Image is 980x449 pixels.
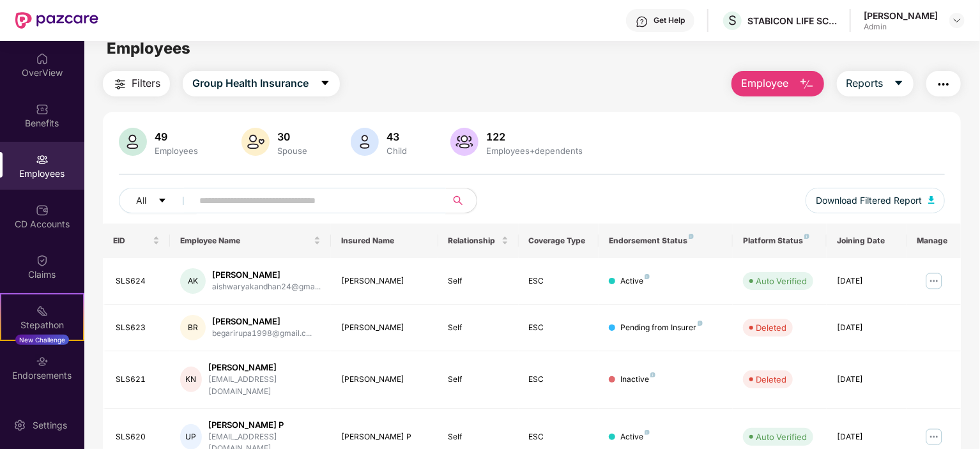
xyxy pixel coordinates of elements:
th: Relationship [438,224,519,258]
div: Settings [29,419,71,432]
div: Get Help [654,15,685,26]
div: Auto Verified [756,275,807,287]
div: 43 [384,130,410,143]
th: EID [103,224,170,258]
span: Download Filtered Report [816,194,922,208]
div: ESC [529,374,589,386]
img: svg+xml;base64,PHN2ZyB4bWxucz0iaHR0cDovL3d3dy53My5vcmcvMjAwMC9zdmciIHdpZHRoPSI4IiBoZWlnaHQ9IjgiIH... [689,234,694,239]
div: Active [620,431,650,443]
button: search [445,188,477,213]
img: svg+xml;base64,PHN2ZyB4bWxucz0iaHR0cDovL3d3dy53My5vcmcvMjAwMC9zdmciIHhtbG5zOnhsaW5rPSJodHRwOi8vd3... [928,196,935,204]
div: [DATE] [837,431,897,443]
div: SLS620 [116,431,160,443]
div: [DATE] [837,322,897,334]
div: Deleted [756,321,786,334]
div: Stepathon [1,319,83,331]
span: Filters [132,75,160,91]
img: svg+xml;base64,PHN2ZyB4bWxucz0iaHR0cDovL3d3dy53My5vcmcvMjAwMC9zdmciIHhtbG5zOnhsaW5rPSJodHRwOi8vd3... [351,128,379,156]
div: ESC [529,322,589,334]
img: svg+xml;base64,PHN2ZyBpZD0iQ2xhaW0iIHhtbG5zPSJodHRwOi8vd3d3LnczLm9yZy8yMDAwL3N2ZyIgd2lkdGg9IjIwIi... [36,254,49,267]
span: S [728,13,737,28]
div: Spouse [275,146,310,156]
div: Self [448,374,509,386]
div: [DATE] [837,275,897,287]
img: New Pazcare Logo [15,12,98,29]
img: svg+xml;base64,PHN2ZyB4bWxucz0iaHR0cDovL3d3dy53My5vcmcvMjAwMC9zdmciIHdpZHRoPSI4IiBoZWlnaHQ9IjgiIH... [645,430,650,435]
img: svg+xml;base64,PHN2ZyBpZD0iU2V0dGluZy0yMHgyMCIgeG1sbnM9Imh0dHA6Ly93d3cudzMub3JnLzIwMDAvc3ZnIiB3aW... [13,419,26,432]
div: [PERSON_NAME] [864,10,938,22]
div: KN [180,367,202,392]
button: Reportscaret-down [837,71,914,96]
div: [PERSON_NAME] [341,275,428,287]
div: [PERSON_NAME] [212,269,321,281]
span: caret-down [320,78,330,89]
th: Insured Name [331,224,438,258]
button: Allcaret-down [119,188,197,213]
div: [EMAIL_ADDRESS][DOMAIN_NAME] [208,374,321,398]
div: [PERSON_NAME] P [208,419,321,431]
div: Pending from Insurer [620,322,703,334]
div: Self [448,431,509,443]
div: SLS623 [116,322,160,334]
span: Relationship [448,236,499,246]
span: EID [113,236,150,246]
span: Reports [846,75,884,91]
th: Joining Date [827,224,907,258]
span: search [445,195,470,206]
img: svg+xml;base64,PHN2ZyB4bWxucz0iaHR0cDovL3d3dy53My5vcmcvMjAwMC9zdmciIHhtbG5zOnhsaW5rPSJodHRwOi8vd3... [119,128,147,156]
img: svg+xml;base64,PHN2ZyB4bWxucz0iaHR0cDovL3d3dy53My5vcmcvMjAwMC9zdmciIHdpZHRoPSIyMSIgaGVpZ2h0PSIyMC... [36,305,49,317]
img: svg+xml;base64,PHN2ZyB4bWxucz0iaHR0cDovL3d3dy53My5vcmcvMjAwMC9zdmciIHhtbG5zOnhsaW5rPSJodHRwOi8vd3... [799,77,815,92]
div: BR [180,315,206,340]
div: New Challenge [15,335,69,345]
img: svg+xml;base64,PHN2ZyBpZD0iRHJvcGRvd24tMzJ4MzIiIHhtbG5zPSJodHRwOi8vd3d3LnczLm9yZy8yMDAwL3N2ZyIgd2... [952,15,962,26]
img: svg+xml;base64,PHN2ZyB4bWxucz0iaHR0cDovL3d3dy53My5vcmcvMjAwMC9zdmciIHhtbG5zOnhsaW5rPSJodHRwOi8vd3... [450,128,479,156]
div: Self [448,275,509,287]
div: 49 [152,130,201,143]
div: aishwaryakandhan24@gma... [212,281,321,293]
div: SLS621 [116,374,160,386]
img: svg+xml;base64,PHN2ZyB4bWxucz0iaHR0cDovL3d3dy53My5vcmcvMjAwMC9zdmciIHdpZHRoPSIyNCIgaGVpZ2h0PSIyNC... [936,77,951,92]
div: Self [448,322,509,334]
img: svg+xml;base64,PHN2ZyB4bWxucz0iaHR0cDovL3d3dy53My5vcmcvMjAwMC9zdmciIHdpZHRoPSI4IiBoZWlnaHQ9IjgiIH... [804,234,809,239]
span: Group Health Insurance [192,75,309,91]
button: Download Filtered Report [806,188,945,213]
img: manageButton [924,427,944,447]
div: SLS624 [116,275,160,287]
div: [DATE] [837,374,897,386]
div: [PERSON_NAME] [212,316,312,328]
div: Child [384,146,410,156]
th: Coverage Type [519,224,599,258]
div: Platform Status [743,236,816,246]
div: ESC [529,431,589,443]
img: svg+xml;base64,PHN2ZyB4bWxucz0iaHR0cDovL3d3dy53My5vcmcvMjAwMC9zdmciIHhtbG5zOnhsaW5rPSJodHRwOi8vd3... [241,128,270,156]
img: svg+xml;base64,PHN2ZyBpZD0iSGVscC0zMngzMiIgeG1sbnM9Imh0dHA6Ly93d3cudzMub3JnLzIwMDAvc3ZnIiB3aWR0aD... [636,15,648,28]
div: Active [620,275,650,287]
th: Employee Name [170,224,331,258]
span: Employee Name [180,236,311,246]
div: Deleted [756,373,786,386]
div: [PERSON_NAME] P [341,431,428,443]
div: [PERSON_NAME] [208,361,321,374]
div: [PERSON_NAME] [341,374,428,386]
button: Filters [103,71,170,96]
img: svg+xml;base64,PHN2ZyB4bWxucz0iaHR0cDovL3d3dy53My5vcmcvMjAwMC9zdmciIHdpZHRoPSI4IiBoZWlnaHQ9IjgiIH... [645,274,650,279]
div: ESC [529,275,589,287]
div: begarirupa1998@gmail.c... [212,328,312,340]
img: svg+xml;base64,PHN2ZyBpZD0iRW5kb3JzZW1lbnRzIiB4bWxucz0iaHR0cDovL3d3dy53My5vcmcvMjAwMC9zdmciIHdpZH... [36,355,49,368]
span: caret-down [158,196,167,206]
img: svg+xml;base64,PHN2ZyB4bWxucz0iaHR0cDovL3d3dy53My5vcmcvMjAwMC9zdmciIHdpZHRoPSIyNCIgaGVpZ2h0PSIyNC... [112,77,128,92]
span: Employee [741,75,789,91]
img: svg+xml;base64,PHN2ZyB4bWxucz0iaHR0cDovL3d3dy53My5vcmcvMjAwMC9zdmciIHdpZHRoPSI4IiBoZWlnaHQ9IjgiIH... [698,321,703,326]
span: All [136,194,146,208]
div: Employees+dependents [484,146,585,156]
div: 30 [275,130,310,143]
div: Employees [152,146,201,156]
img: svg+xml;base64,PHN2ZyB4bWxucz0iaHR0cDovL3d3dy53My5vcmcvMjAwMC9zdmciIHdpZHRoPSI4IiBoZWlnaHQ9IjgiIH... [650,372,655,377]
div: AK [180,268,206,294]
img: manageButton [924,271,944,291]
div: Endorsement Status [609,236,723,246]
img: svg+xml;base64,PHN2ZyBpZD0iRW1wbG95ZWVzIiB4bWxucz0iaHR0cDovL3d3dy53My5vcmcvMjAwMC9zdmciIHdpZHRoPS... [36,153,49,166]
button: Group Health Insurancecaret-down [183,71,340,96]
img: svg+xml;base64,PHN2ZyBpZD0iSG9tZSIgeG1sbnM9Imh0dHA6Ly93d3cudzMub3JnLzIwMDAvc3ZnIiB3aWR0aD0iMjAiIG... [36,52,49,65]
img: svg+xml;base64,PHN2ZyBpZD0iQmVuZWZpdHMiIHhtbG5zPSJodHRwOi8vd3d3LnczLm9yZy8yMDAwL3N2ZyIgd2lkdGg9Ij... [36,103,49,116]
